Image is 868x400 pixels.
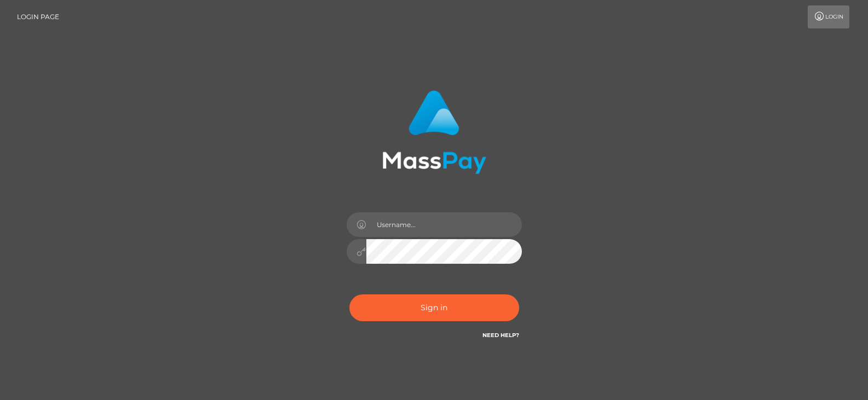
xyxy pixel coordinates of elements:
[17,5,59,28] a: Login Page
[349,294,519,321] button: Sign in
[382,90,486,174] img: MassPay Login
[366,212,522,237] input: Username...
[482,332,519,339] a: Need Help?
[808,5,849,28] a: Login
